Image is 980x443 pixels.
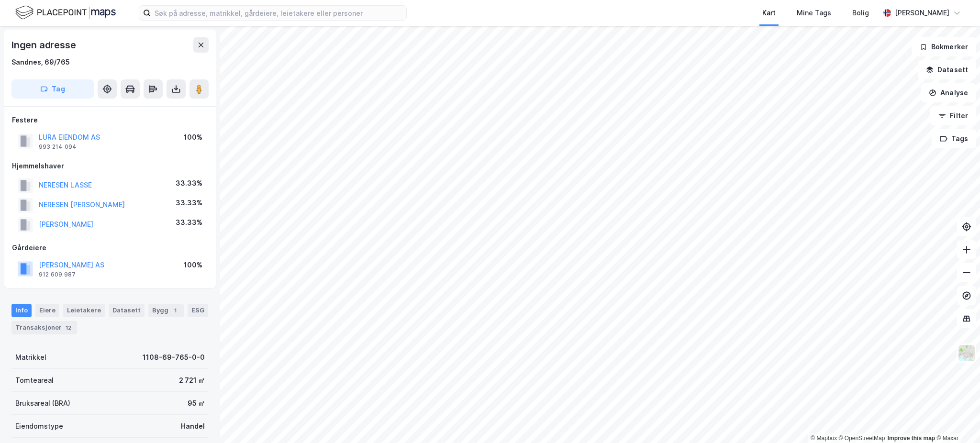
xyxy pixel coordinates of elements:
[176,197,202,209] div: 33.33%
[932,129,976,148] button: Tags
[11,56,70,68] div: Sandnes, 69/765
[143,352,205,363] div: 1108-69-765-0-0
[852,7,869,19] div: Bolig
[11,304,32,317] div: Info
[12,242,208,254] div: Gårdeiere
[188,304,208,317] div: ESG
[176,177,202,189] div: 33.33%
[15,421,63,432] div: Eiendomstype
[930,106,976,125] button: Filter
[912,37,976,56] button: Bokmerker
[63,304,105,317] div: Leietakere
[181,421,205,432] div: Handel
[184,259,202,271] div: 100%
[921,83,976,102] button: Analyse
[179,375,205,386] div: 2 721 ㎡
[932,397,980,443] iframe: Chat Widget
[918,60,976,79] button: Datasett
[64,323,73,332] div: 12
[170,306,180,315] div: 1
[839,435,885,442] a: OpenStreetMap
[11,37,78,53] div: Ingen adresse
[797,7,831,19] div: Mine Tags
[958,344,976,362] img: Z
[15,352,46,363] div: Matrikkel
[176,217,202,228] div: 33.33%
[188,398,205,409] div: 95 ㎡
[895,7,949,19] div: [PERSON_NAME]
[15,398,70,409] div: Bruksareal (BRA)
[811,435,837,442] a: Mapbox
[39,271,76,278] div: 912 609 987
[12,160,208,172] div: Hjemmelshaver
[11,321,77,334] div: Transaksjoner
[11,79,94,99] button: Tag
[109,304,145,317] div: Datasett
[35,304,59,317] div: Eiere
[15,375,54,386] div: Tomteareal
[12,114,208,126] div: Festere
[39,143,77,151] div: 993 214 094
[15,4,116,21] img: logo.f888ab2527a4732fd821a326f86c7f29.svg
[932,397,980,443] div: Kontrollprogram for chat
[148,304,184,317] div: Bygg
[151,6,406,20] input: Søk på adresse, matrikkel, gårdeiere, leietakere eller personer
[184,132,202,143] div: 100%
[762,7,776,19] div: Kart
[888,435,935,442] a: Improve this map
